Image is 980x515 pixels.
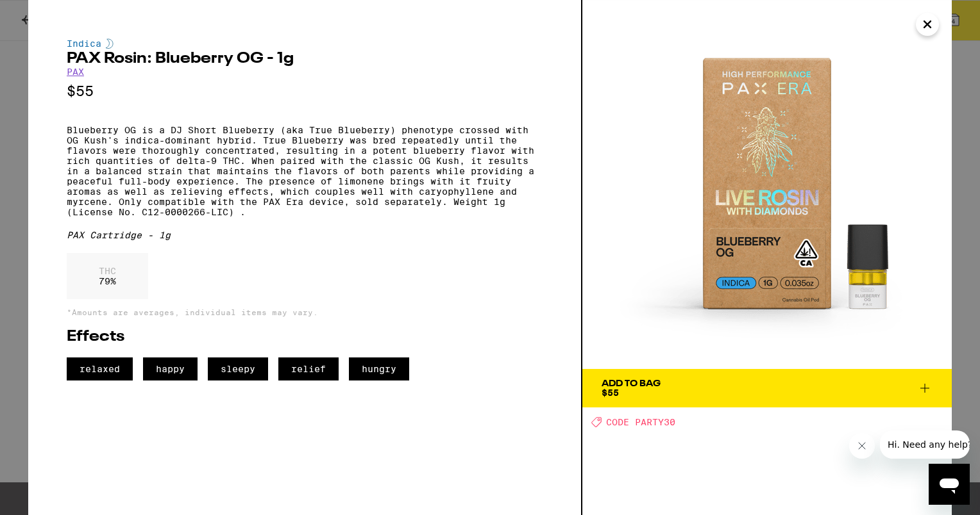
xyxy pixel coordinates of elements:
div: PAX Cartridge - 1g [67,230,543,240]
a: PAX [67,67,84,77]
div: Indica [67,38,543,49]
button: Close [916,13,939,36]
span: hungry [349,357,409,380]
span: happy [143,357,198,380]
p: Blueberry OG is a DJ Short Blueberry (aka True Blueberry) phenotype crossed with OG Kush's indica... [67,125,543,217]
iframe: Message from company [880,430,970,459]
span: Hi. Need any help? [8,9,92,19]
p: $55 [67,83,543,99]
img: indicaColor.svg [106,38,114,49]
span: $55 [602,388,619,398]
h2: PAX Rosin: Blueberry OG - 1g [67,51,543,67]
p: THC [99,266,116,276]
iframe: Close message [849,433,875,459]
span: CODE PARTY30 [606,417,675,427]
span: sleepy [208,357,268,380]
p: *Amounts are averages, individual items may vary. [67,308,543,316]
div: Add To Bag [602,379,661,388]
button: Add To Bag$55 [582,369,952,407]
h2: Effects [67,329,543,345]
div: 79 % [67,253,148,299]
span: relief [278,357,339,380]
iframe: Button to launch messaging window [929,464,970,505]
span: relaxed [67,357,133,380]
